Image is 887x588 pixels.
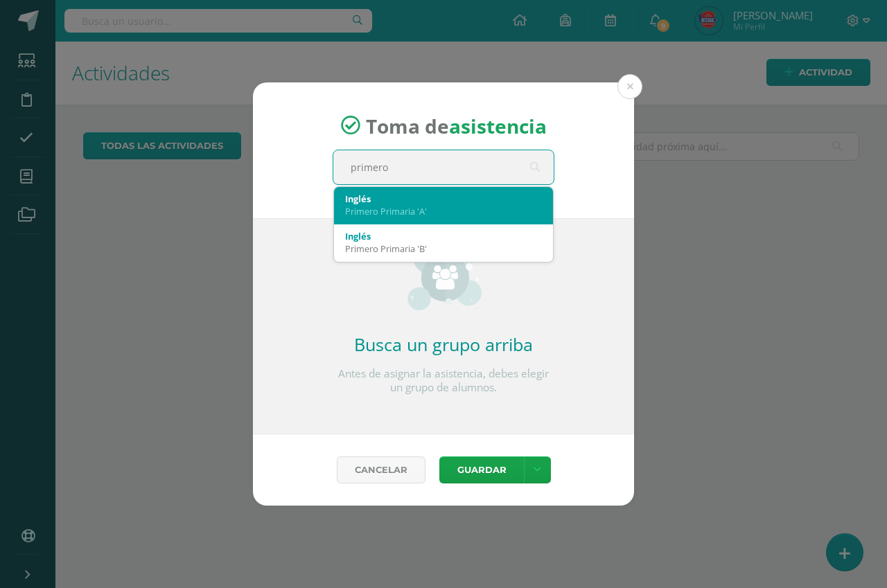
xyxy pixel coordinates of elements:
button: Guardar [439,456,524,483]
div: Primero Primaria 'A' [345,205,542,217]
img: groups_small.png [406,241,482,310]
div: Primero Primaria 'B' [345,242,542,255]
span: Toma de [366,112,547,139]
p: Antes de asignar la asistencia, debes elegir un grupo de alumnos. [333,367,554,395]
h2: Busca un grupo arriba [333,332,554,356]
input: Busca un grado o sección aquí... [333,150,554,184]
strong: asistencia [449,112,547,139]
div: Inglés [345,193,542,205]
a: Cancelar [337,456,425,483]
div: Inglés [345,230,542,242]
button: Close (Esc) [617,74,642,99]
